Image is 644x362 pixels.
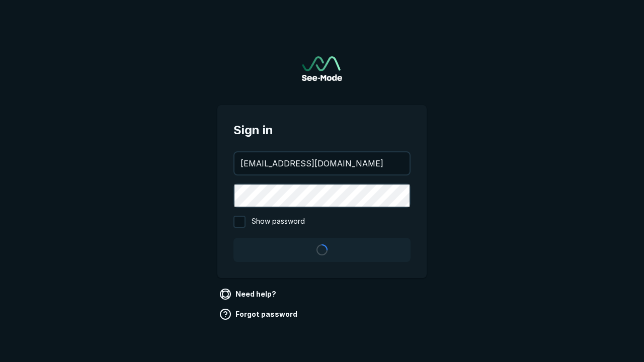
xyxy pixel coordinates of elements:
input: your@email.com [234,152,410,174]
span: Sign in [233,121,411,139]
span: Show password [252,216,305,228]
img: See-Mode Logo [302,56,342,81]
a: Go to sign in [302,56,342,81]
a: Need help? [217,286,280,302]
a: Forgot password [217,306,301,322]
